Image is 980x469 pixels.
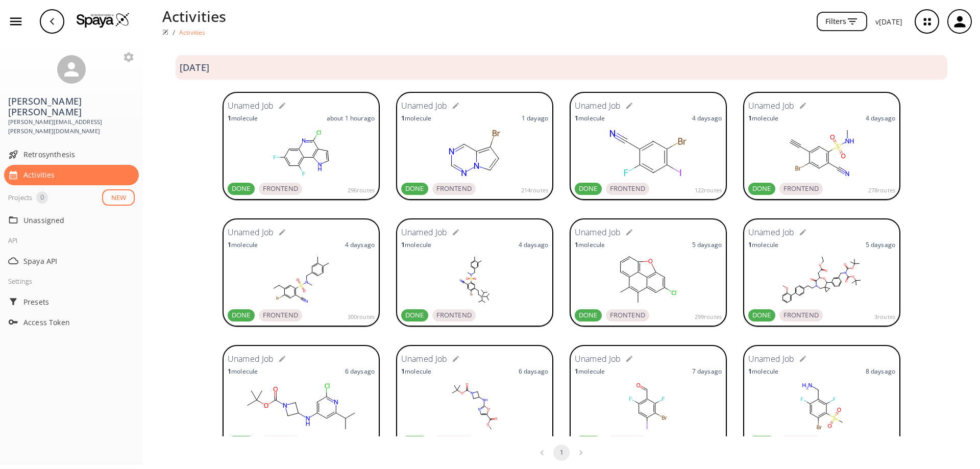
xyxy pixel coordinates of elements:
[259,184,302,194] span: FRONTEND
[866,114,895,122] p: 4 days ago
[748,310,775,320] span: DONE
[23,317,135,328] span: Access Token
[162,29,168,35] img: Spaya logo
[779,310,823,320] span: FRONTEND
[866,240,895,249] p: 5 days ago
[575,381,722,432] svg: BrC1=C(I)C=C(F)C(C=O)=C1F
[401,114,431,122] p: molecule
[570,92,727,202] a: Unamed Job1molecule4 daysagoDONEFRONTEND122routes
[180,62,209,73] h3: [DATE]
[874,312,895,322] span: 3 routes
[575,240,578,249] strong: 1
[575,240,605,249] p: molecule
[401,240,405,249] strong: 1
[345,367,375,376] p: 6 days ago
[748,381,895,432] svg: BrC1=C(S(=O)(C)=O)C(F)=C(CN)C(F)=C1
[575,128,722,179] svg: BrC1=C(I)C=C(F)C(C#N)=C1
[8,117,135,136] span: [PERSON_NAME][EMAIL_ADDRESS][PERSON_NAME][DOMAIN_NAME]
[748,184,775,194] span: DONE
[228,367,231,376] strong: 1
[401,381,548,432] svg: O=C(N1CC(NC2=NC=C(C(OC)=O)O2)C1)OC(C)(C)C
[396,345,553,455] a: Unamed Job1molecule6 daysago
[228,381,375,432] svg: O=C(OC(C)(C)C)N(C1)CC1NC2=CC(C(C)C)=NC(Cl)=C2
[401,254,548,305] svg: BrC1=C(CC[Si](C(C)C)(C(C)C)C(C)C)C=C(S(N(CC(C=C2C)=CC=C2C)C)(=O)=O)C(C#N)=C1
[575,367,605,376] p: molecule
[8,96,135,117] h3: [PERSON_NAME] [PERSON_NAME]
[606,310,649,320] span: FRONTEND
[228,184,255,194] span: DONE
[259,310,302,320] span: FRONTEND
[228,353,274,366] h6: Unamed Job
[401,226,448,239] h6: Unamed Job
[401,114,405,122] strong: 1
[4,312,139,332] div: Access Token
[521,186,548,195] span: 214 routes
[348,186,375,195] span: 296 routes
[401,310,428,320] span: DONE
[695,312,722,322] span: 299 routes
[228,240,258,249] p: molecule
[575,353,621,366] h6: Unamed Job
[4,291,139,312] div: Presets
[228,310,255,320] span: DONE
[575,100,621,113] h6: Unamed Job
[23,149,135,160] span: Retrosynthesis
[743,345,900,455] a: Unamed Job1molecule8 daysago
[575,254,722,305] svg: ClC1=CC(O2)=C3C4=C2C=CC=C4C(C)=C(C)C3=C1
[432,184,476,194] span: FRONTEND
[401,353,448,366] h6: Unamed Job
[748,114,778,122] p: molecule
[4,210,139,230] div: Unassigned
[748,353,795,366] h6: Unamed Job
[77,12,130,28] img: Logo Spaya
[748,240,752,249] strong: 1
[748,114,752,122] strong: 1
[868,186,895,195] span: 278 routes
[348,312,375,322] span: 300 routes
[223,92,380,202] a: Unamed Job1moleculeabout 1 houragoDONEFRONTEND296routes
[228,240,231,249] strong: 1
[553,445,570,461] button: page 1
[692,114,722,122] p: 4 days ago
[748,226,795,239] h6: Unamed Job
[532,445,591,461] nav: pagination navigation
[575,310,602,320] span: DONE
[401,128,548,179] svg: BrC1=C2N(N=CN=C2)C=C1
[748,367,752,376] strong: 1
[692,367,722,376] p: 7 days ago
[23,297,135,307] span: Presets
[875,16,902,27] p: v [DATE]
[748,240,778,249] p: molecule
[228,114,258,122] p: molecule
[575,184,602,194] span: DONE
[228,128,375,179] svg: ClC1=C(C=CN2)C2=C(C(F)=CC(F)=C3)C3=N1
[223,345,380,455] a: Unamed Job1molecule6 daysago
[575,226,621,239] h6: Unamed Job
[401,100,448,113] h6: Unamed Job
[570,218,727,329] a: Unamed Job1molecule5 daysagoDONEFRONTEND299routes
[36,192,48,203] span: 0
[228,367,258,376] p: molecule
[228,226,274,239] h6: Unamed Job
[748,367,778,376] p: molecule
[396,218,553,329] a: Unamed Job1molecule4 daysagoDONEFRONTEND
[779,184,823,194] span: FRONTEND
[102,189,135,206] button: NEW
[401,367,405,376] strong: 1
[743,92,900,202] a: Unamed Job1molecule4 daysagoDONEFRONTEND278routes
[327,114,375,122] p: about 1 hour ago
[575,114,578,122] strong: 1
[817,12,867,32] button: Filters
[748,254,895,305] svg: O=C1C(CC(OCC)=O)OC(C2=CC(CN(C(OC(C)(C)C)=O)C(OC(C)(C)C)=O)=CC=C2)C3(CC3)CN1CCC4=CC=C(C5=C(OC)C=CC...
[522,114,548,122] p: 1 day ago
[748,128,895,179] svg: BrC1=C(C#C)C=C(S(NC)(=O)=O)C(C#N)=C1
[4,165,139,185] div: Activities
[866,367,895,376] p: 8 days ago
[575,367,578,376] strong: 1
[23,215,135,226] span: Unassigned
[432,310,476,320] span: FRONTEND
[692,240,722,249] p: 5 days ago
[4,251,139,271] div: Spaya API
[4,144,139,165] div: Retrosynthesis
[606,184,649,194] span: FRONTEND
